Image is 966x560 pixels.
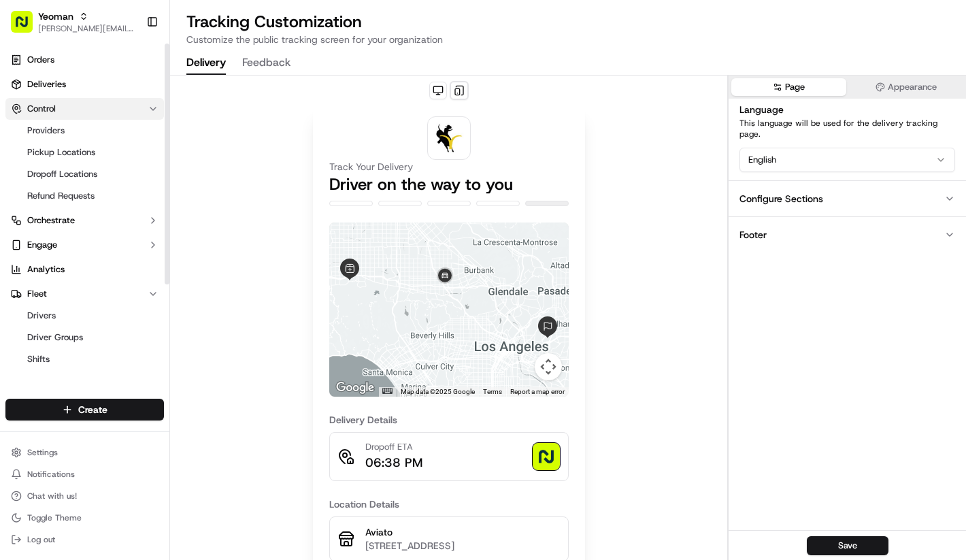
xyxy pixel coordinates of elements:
[35,88,245,102] input: Got a question? Start typing here...
[533,443,560,470] img: photo_proof_of_delivery image
[42,248,110,259] span: [PERSON_NAME]
[211,174,248,191] button: See all
[14,177,91,188] div: Past conversations
[61,144,187,154] div: We're available if you need us!
[483,388,502,395] a: Terms (opens in new tab)
[27,491,77,501] span: Chat with us!
[510,388,565,395] a: Report a map error
[5,73,164,95] a: Deliveries
[113,211,118,222] span: •
[739,192,823,205] div: Configure Sections
[78,403,107,416] span: Create
[365,441,422,453] p: Dropoff ETA
[27,54,54,66] span: Orders
[739,118,955,139] p: This language will be used for the delivery tracking page.
[186,11,950,33] h2: Tracking Customization
[333,379,378,397] img: Google
[27,78,66,90] span: Deliveries
[5,508,164,527] button: Toggle Theme
[5,530,164,549] button: Log out
[242,52,290,75] button: Feedback
[27,125,65,137] span: Providers
[731,78,846,96] button: Page
[382,388,392,394] button: Keyboard shortcuts
[807,536,888,555] button: Save
[365,453,422,472] p: 06:38 PM
[27,469,75,480] span: Notifications
[27,534,55,545] span: Log out
[27,310,56,322] span: Drivers
[329,160,569,174] h3: Track Your Delivery
[22,121,148,140] a: Providers
[61,130,223,144] div: Start new chat
[22,350,148,369] a: Shifts
[401,388,475,395] span: Map data ©2025 Google
[739,228,767,242] div: Footer
[431,120,467,157] img: logo-public_tracking_screen-Yeoman-1753201578200.png
[27,212,38,223] img: 1736555255976-a54dd68f-1ca7-489b-9aae-adbdc363a1c4
[231,134,248,150] button: Start new chat
[729,216,966,252] button: Footer
[333,379,378,397] a: Open this area in Google Maps (opens a new window)
[22,186,148,205] a: Refund Requests
[365,539,560,553] p: [STREET_ADDRESS]
[96,337,165,348] a: Powered byPylon
[5,210,164,231] button: Orchestrate
[38,10,73,23] button: Yeoman
[14,235,35,257] img: Lucas Ferreira
[739,103,784,116] label: Language
[5,381,164,403] div: Favorites
[42,211,110,222] span: [PERSON_NAME]
[5,399,164,421] button: Create
[27,239,57,251] span: Engage
[27,214,75,227] span: Orchestrate
[22,165,148,184] a: Dropoff Locations
[329,497,569,511] h3: Location Details
[27,146,95,159] span: Pickup Locations
[14,306,24,316] div: 📗
[115,306,126,316] div: 💻
[5,465,164,484] button: Notifications
[27,263,65,276] span: Analytics
[22,328,148,347] a: Driver Groups
[5,49,164,71] a: Orders
[120,211,148,222] span: [DATE]
[110,299,224,323] a: 💻API Documentation
[22,306,148,325] a: Drivers
[14,130,38,154] img: 1736555255976-a54dd68f-1ca7-489b-9aae-adbdc363a1c4
[14,198,35,220] img: Mariam Aslam
[5,98,164,120] button: Control
[27,103,56,115] span: Control
[120,248,148,259] span: [DATE]
[27,288,47,300] span: Fleet
[22,143,148,162] a: Pickup Locations
[27,304,104,318] span: Knowledge Base
[27,331,83,344] span: Driver Groups
[5,234,164,256] button: Engage
[14,14,41,41] img: Nash
[27,168,97,180] span: Dropoff Locations
[27,353,50,365] span: Shifts
[849,78,964,96] button: Appearance
[27,447,58,458] span: Settings
[186,52,226,75] button: Delivery
[8,299,110,323] a: 📗Knowledge Base
[27,512,82,523] span: Toggle Theme
[129,304,218,318] span: API Documentation
[135,337,165,348] span: Pylon
[5,443,164,462] button: Settings
[5,487,164,506] button: Chat with us!
[329,174,569,195] h2: Driver on the way to you
[365,525,560,539] p: Aviato
[5,283,164,305] button: Fleet
[5,5,141,38] button: Yeoman[PERSON_NAME][EMAIL_ADDRESS][DOMAIN_NAME]
[329,413,569,427] h3: Delivery Details
[29,130,53,154] img: 4988371391238_9404d814bf3eb2409008_72.png
[38,23,135,34] button: [PERSON_NAME][EMAIL_ADDRESS][DOMAIN_NAME]
[27,190,95,202] span: Refund Requests
[14,54,248,76] p: Welcome 👋
[186,33,950,46] p: Customize the public tracking screen for your organization
[535,353,562,380] button: Map camera controls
